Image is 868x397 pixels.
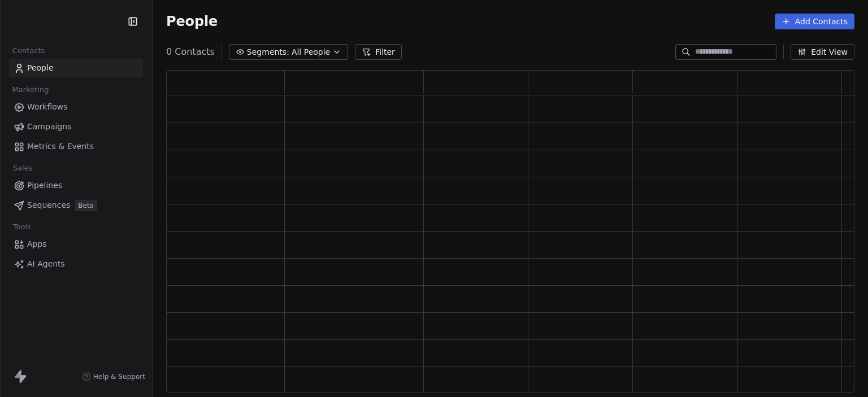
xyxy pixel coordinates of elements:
button: Add Contacts [775,14,854,29]
span: Metrics & Events [27,141,94,152]
span: 0 Contacts [166,45,215,59]
span: Sales [8,160,37,177]
button: Edit View [791,44,854,60]
a: Apps [9,235,143,254]
span: Campaigns [27,121,71,133]
a: Campaigns [9,117,143,136]
a: SequencesBeta [9,196,143,215]
span: Tools [8,219,36,235]
a: Help & Support [82,372,145,381]
span: Segments: [247,46,289,58]
span: Sequences [27,199,70,211]
span: Help & Support [93,372,145,381]
a: Metrics & Events [9,137,143,156]
span: People [27,62,54,74]
span: All People [292,46,330,58]
span: Contacts [7,42,50,59]
span: Pipelines [27,180,62,191]
span: Marketing [7,81,54,98]
span: AI Agents [27,258,65,270]
span: Workflows [27,101,68,113]
span: People [166,13,218,30]
span: Apps [27,238,47,250]
a: AI Agents [9,255,143,273]
a: Pipelines [9,176,143,195]
span: Beta [75,200,97,211]
a: People [9,59,143,77]
button: Filter [355,44,402,60]
a: Workflows [9,98,143,116]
